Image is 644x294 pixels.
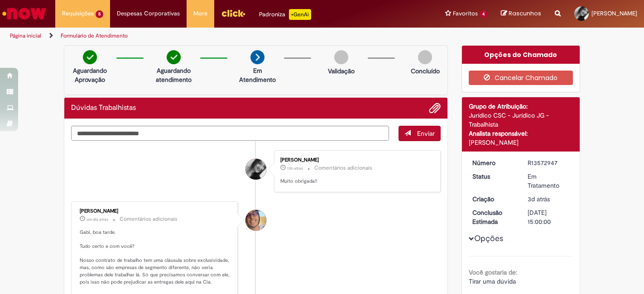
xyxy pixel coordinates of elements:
[528,195,550,203] time: 27/09/2025 12:04:58
[120,215,178,223] small: Comentários adicionais
[528,208,570,226] div: [DATE] 15:00:00
[328,66,355,76] p: Validação
[117,9,180,18] span: Despesas Corporativas
[418,50,432,64] img: img-circle-grey.png
[509,9,541,18] span: Rascunhos
[417,129,435,138] span: Enviar
[235,66,279,84] p: Em Atendimento
[68,66,112,84] p: Aguardando Aprovação
[152,66,196,84] p: Aguardando atendimento
[466,172,521,181] dt: Status
[221,6,245,20] img: click_logo_yellow_360x200.png
[453,9,478,18] span: Favoritos
[466,158,521,167] dt: Número
[280,178,431,185] p: Muito obrigada!!
[469,277,516,285] span: Tirar uma dúvida
[245,210,266,231] div: Pedro Henrique De Oliveira Alves
[462,46,580,64] div: Opções do Chamado
[167,50,181,64] img: check-circle-green.png
[287,166,303,171] span: 13h atrás
[250,50,264,64] img: arrow-next.png
[429,102,441,114] button: Adicionar anexos
[501,9,541,18] a: Rascunhos
[334,50,348,64] img: img-circle-grey.png
[466,208,521,226] dt: Conclusão Estimada
[528,195,550,203] span: 3d atrás
[480,10,487,18] span: 4
[469,102,573,111] div: Grupo de Atribuição:
[71,126,389,141] textarea: Digite sua mensagem aqui...
[469,71,573,85] button: Cancelar Chamado
[1,5,48,23] img: ServiceNow
[71,104,136,112] h2: Dúvidas Trabalhistas Histórico de tíquete
[469,129,573,138] div: Analista responsável:
[280,157,431,163] div: [PERSON_NAME]
[61,32,128,39] a: Formulário de Atendimento
[466,194,521,204] dt: Criação
[469,268,517,276] b: Você gostaria de:
[62,9,94,18] span: Requisições
[287,166,303,171] time: 29/09/2025 18:52:55
[289,9,311,20] p: +GenAi
[411,66,440,76] p: Concluído
[87,217,108,222] span: um dia atrás
[528,158,570,167] div: R13572947
[314,164,372,172] small: Comentários adicionais
[83,50,97,64] img: check-circle-green.png
[469,138,573,147] div: [PERSON_NAME]
[528,194,570,204] div: 27/09/2025 12:04:58
[193,9,207,18] span: More
[528,172,570,190] div: Em Tratamento
[591,9,637,17] span: [PERSON_NAME]
[96,10,103,18] span: 5
[469,111,573,129] div: Jurídico CSC - Jurídico JG - Trabalhista
[245,159,266,180] div: Gabriela Raquel Fonseca
[10,32,41,39] a: Página inicial
[399,126,441,141] button: Enviar
[259,9,311,20] div: Padroniza
[87,217,108,222] time: 28/09/2025 18:12:17
[7,28,423,44] ul: Trilhas de página
[80,209,231,214] div: [PERSON_NAME]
